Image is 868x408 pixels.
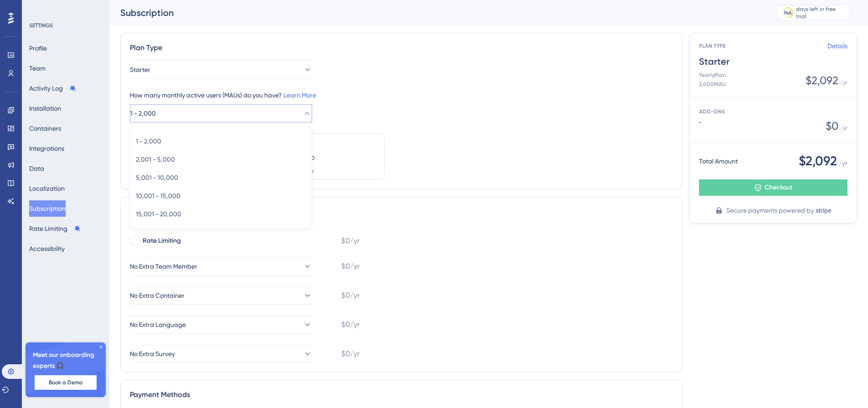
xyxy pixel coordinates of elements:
span: Starter [130,64,150,75]
button: 15,001 - 20,000 [136,205,306,223]
button: 5,001 - 10,000 [136,168,306,187]
button: Installation [29,100,61,117]
span: Book a Demo [49,379,82,386]
span: 10,001 - 15,000 [136,190,180,201]
button: Containers [29,120,61,137]
span: 2,000 MAU [699,81,726,88]
span: 5,001 - 10,000 [136,172,178,183]
div: SETTINGS [29,22,103,29]
span: $0/yr [341,319,360,330]
button: Starter [130,61,312,79]
button: Team [29,60,46,76]
span: Meet our onboarding experts 🎧 [33,350,98,372]
span: $2,092 [806,73,838,88]
span: 1 - 2,000 [136,136,161,147]
span: $0/yr [341,290,360,301]
button: No Extra Language [130,316,312,334]
span: No Extra Language [130,319,186,330]
span: $0/yr [341,261,360,272]
button: No Extra Container [130,286,312,305]
span: / yr [840,124,847,132]
span: - [699,119,826,126]
span: $0/yr [341,235,360,246]
span: ADD-ONS [699,108,725,115]
span: Total Amount [699,156,738,167]
a: Learn More [283,92,316,99]
span: PLAN TYPE [699,42,827,50]
button: 1 - 2,000 [136,132,306,150]
span: $0/yr [341,348,360,359]
span: Starter [699,55,847,68]
span: Yearly Plan [699,71,726,79]
span: No Extra Team Member [130,261,197,272]
button: Profile [29,40,47,56]
div: Add-ons [130,206,673,217]
span: Rate Limiting [143,235,181,246]
button: Accessibility [29,240,65,257]
span: No Extra Survey [130,348,175,359]
span: Secure payments powered by [726,205,814,216]
div: Plan Type [130,42,673,53]
button: Localization [29,180,65,197]
button: Book a Demo [35,375,97,390]
button: No Extra Team Member [130,257,312,275]
span: / yr [840,79,847,86]
span: 15,001 - 20,000 [136,209,181,219]
button: Rate Limiting [29,220,81,237]
button: No Extra Survey [130,345,312,363]
div: 146 [784,9,792,16]
span: 2,001 - 5,000 [136,154,175,165]
div: days left in free trial [796,5,847,20]
button: 10,001 - 15,000 [136,187,306,205]
button: Subscription [29,200,66,217]
button: Integrations [29,140,64,157]
span: / yr [839,158,847,168]
span: No Extra Container [130,290,185,301]
span: Checkout [765,182,792,193]
a: Details [827,41,847,51]
button: 1 - 2,000 [130,104,312,122]
iframe: UserGuiding AI Assistant Launcher [830,372,857,399]
div: Subscription [120,6,754,19]
button: Checkout [699,179,847,196]
button: Activity Log [29,80,77,97]
div: How many monthly active users (MAUs) do you have? [130,90,673,101]
button: Data [29,160,44,177]
button: 2,001 - 5,000 [136,150,306,168]
span: $2,092 [799,152,837,170]
span: 1 - 2,000 [130,108,156,119]
span: $ 0 [826,119,838,133]
div: Payment Methods [130,389,673,400]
